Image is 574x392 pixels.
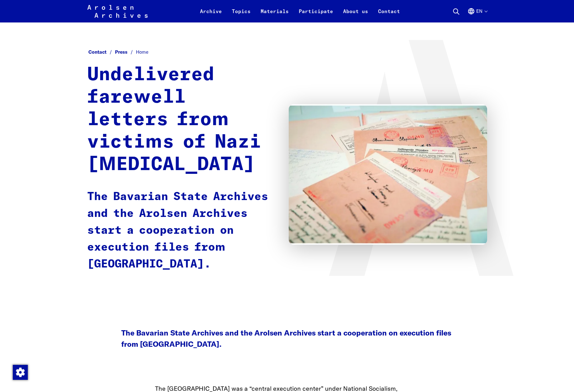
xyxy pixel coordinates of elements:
[373,7,405,22] a: Contact
[136,49,148,55] span: Home
[195,4,405,19] nav: Primary
[294,7,338,22] a: Participate
[88,49,115,55] a: Contact
[87,191,268,270] strong: The Bavarian State Archives and the Arolsen Archives start a cooperation on execution files from ...
[87,47,487,57] nav: Breadcrumb
[195,7,227,22] a: Archive
[467,7,487,22] button: English, language selection
[256,7,294,22] a: Materials
[12,365,27,380] div: Change consent
[227,7,256,22] a: Topics
[87,64,276,176] h1: Undelivered farewell letters from victims of Nazi [MEDICAL_DATA]
[115,49,136,55] a: Press
[338,7,373,22] a: About us
[121,328,451,349] strong: The Bavarian State Archives and the Arolsen Archives start a cooperation on execution files from ...
[13,365,28,380] img: Change consent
